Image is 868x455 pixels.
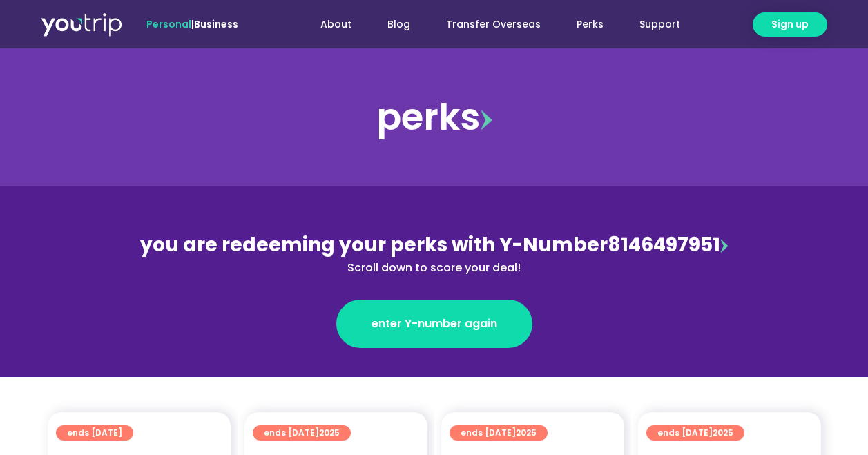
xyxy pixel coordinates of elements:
span: 2025 [516,427,537,438]
span: 2025 [713,427,733,438]
a: ends [DATE]2025 [646,425,744,441]
a: ends [DATE]2025 [253,425,351,441]
span: ends [DATE] [461,425,537,441]
span: ends [DATE] [657,425,733,441]
nav: Menu [276,12,698,37]
span: 2025 [319,427,340,438]
span: ends [DATE] [67,425,122,441]
a: ends [DATE]2025 [450,425,548,441]
div: 8146497951 [135,231,734,276]
a: Perks [559,12,621,37]
span: ends [DATE] [264,425,340,441]
span: Personal [146,17,191,31]
a: Transfer Overseas [428,12,559,37]
a: Blog [369,12,428,37]
div: Scroll down to score your deal! [135,260,734,276]
a: enter Y-number again [336,300,532,348]
span: Sign up [771,17,809,32]
span: | [146,17,238,31]
a: ends [DATE] [56,425,133,441]
a: Business [194,17,238,31]
a: About [302,12,369,37]
span: you are redeeming your perks with Y-Number [140,231,608,258]
span: enter Y-number again [372,316,497,332]
a: Sign up [753,12,827,37]
a: Support [621,12,698,37]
